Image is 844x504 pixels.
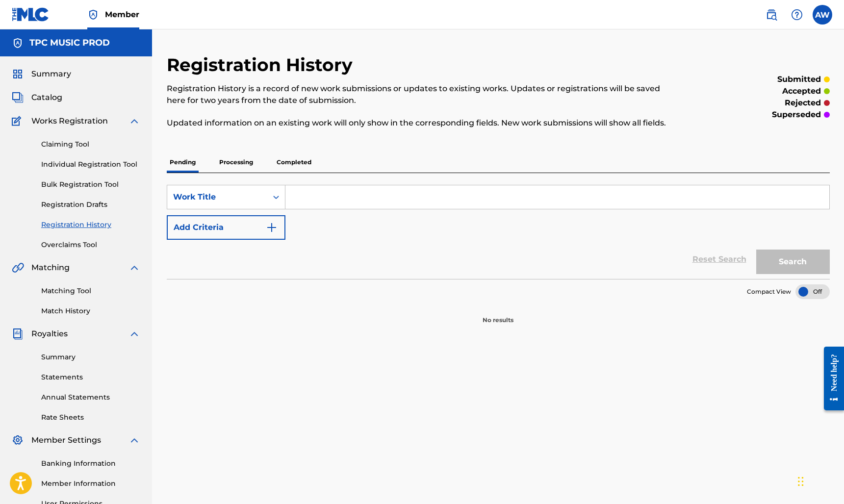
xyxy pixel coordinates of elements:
a: Individual Registration Tool [41,159,140,170]
img: Summary [12,68,24,80]
p: submitted [777,74,821,85]
h2: Registration History [167,54,358,76]
img: Matching [12,262,24,274]
h5: TPC MUSIC PROD [29,37,110,49]
a: Bulk Registration Tool [41,179,140,190]
img: Royalties [12,328,24,340]
img: expand [128,328,140,340]
a: Claiming Tool [41,139,140,150]
a: Registration History [41,220,140,230]
span: Member [105,9,139,20]
img: help [791,9,803,21]
img: Member Settings [12,434,24,446]
span: Summary [31,68,71,80]
img: MLC Logo [12,7,50,22]
span: Works Registration [31,115,108,127]
span: Catalog [31,92,62,103]
iframe: Resource Center [817,338,844,419]
a: Rate Sheets [41,412,140,423]
img: search [766,9,777,21]
img: expand [128,115,140,127]
a: CatalogCatalog [12,92,62,103]
a: SummarySummary [12,68,71,80]
a: Matching Tool [41,286,140,296]
div: User Menu [813,5,832,25]
a: Summary [41,352,140,362]
div: Drag [798,467,804,496]
a: Registration Drafts [41,200,140,210]
span: Member Settings [31,434,101,446]
p: Registration History is a record of new work submissions or updates to existing works. Updates or... [167,83,677,106]
p: accepted [782,85,821,97]
p: rejected [785,97,821,109]
span: Compact View [747,287,791,296]
form: Search Form [167,185,830,279]
p: Updated information on an existing work will only show in the corresponding fields. New work subm... [167,117,677,129]
p: Completed [274,152,314,173]
img: expand [128,262,140,274]
img: Top Rightsholder [87,9,99,21]
button: Add Criteria [167,215,285,240]
p: No results [483,304,513,325]
a: Member Information [41,479,140,489]
iframe: Chat Widget [795,457,844,504]
div: Work Title [173,191,261,203]
a: Banking Information [41,458,140,469]
a: Annual Statements [41,392,140,403]
a: Overclaims Tool [41,240,140,250]
img: Accounts [12,37,24,49]
img: expand [128,434,140,446]
span: Royalties [31,328,68,340]
div: Help [787,5,807,25]
img: Works Registration [12,115,25,127]
p: Pending [167,152,199,173]
img: 9d2ae6d4665cec9f34b9.svg [266,222,278,233]
img: Catalog [12,92,24,103]
a: Match History [41,306,140,316]
span: Matching [31,262,70,274]
p: superseded [772,109,821,121]
a: Public Search [762,5,781,25]
a: Statements [41,372,140,382]
p: Processing [216,152,256,173]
